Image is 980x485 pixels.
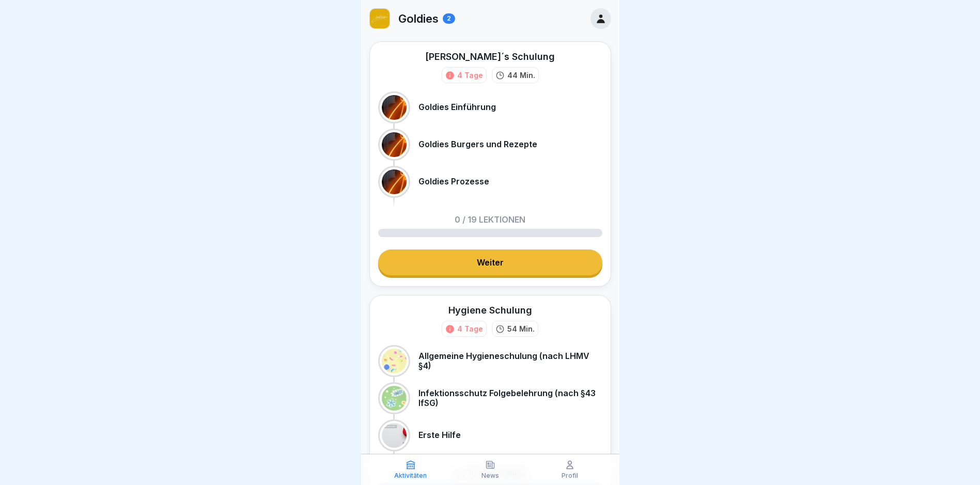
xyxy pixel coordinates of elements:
a: Weiter [378,249,602,275]
p: Profil [562,472,578,479]
p: Goldies Einführung [418,102,496,112]
p: Infektionsschutz Folgebelehrung (nach §43 IfSG) [418,388,602,408]
p: Goldies Burgers und Rezepte [418,139,537,149]
p: 54 Min. [507,323,535,334]
p: Aktivitäten [394,472,427,479]
div: 4 Tage [457,323,483,334]
div: [PERSON_NAME]´s Schulung [425,50,555,63]
p: Goldies [398,12,439,25]
div: Hygiene Schulung [448,304,532,317]
p: News [481,472,499,479]
p: Allgemeine Hygieneschulung (nach LHMV §4) [418,351,602,371]
div: 2 [443,13,455,24]
div: 4 Tage [457,70,483,81]
img: ebmwi866ydgloau9wqyjvut2.png [370,9,390,28]
p: 44 Min. [507,70,535,81]
p: Goldies Prozesse [418,177,489,186]
p: 0 / 19 Lektionen [455,215,525,224]
p: Erste Hilfe [418,430,461,440]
